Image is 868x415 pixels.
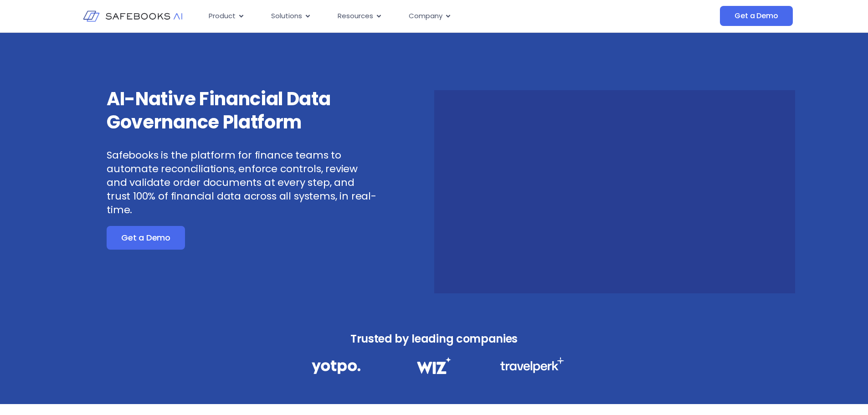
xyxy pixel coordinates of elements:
[500,357,564,373] img: Financial Data Governance 3
[338,11,373,21] span: Resources
[107,87,377,134] h3: AI-Native Financial Data Governance Platform
[107,226,185,250] a: Get a Demo
[201,7,629,25] div: Menu Toggle
[121,233,170,242] span: Get a Demo
[271,11,302,21] span: Solutions
[409,11,442,21] span: Company
[201,7,629,25] nav: Menu
[107,149,377,217] p: Safebooks is the platform for finance teams to automate reconciliations, enforce controls, review...
[412,357,455,374] img: Financial Data Governance 2
[312,357,360,377] img: Financial Data Governance 1
[292,330,577,348] h3: Trusted by leading companies
[209,11,236,21] span: Product
[734,11,778,20] span: Get a Demo
[720,6,792,26] a: Get a Demo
